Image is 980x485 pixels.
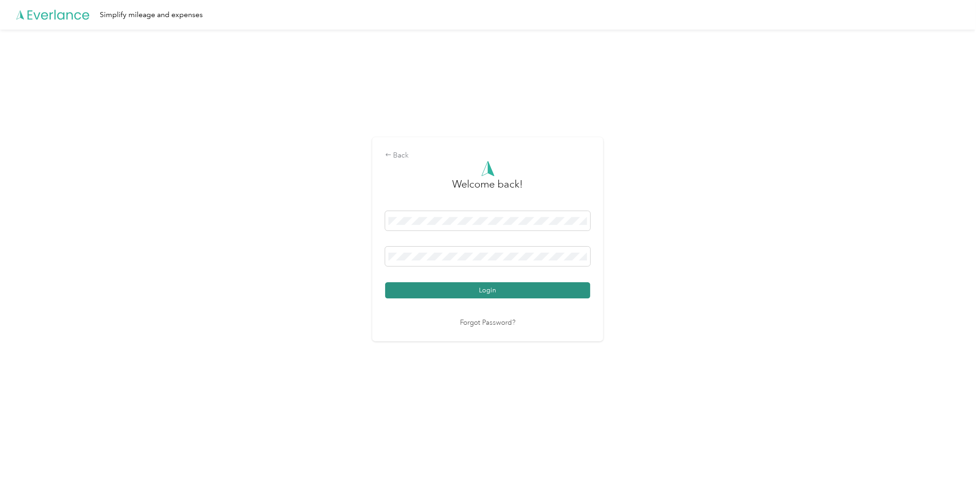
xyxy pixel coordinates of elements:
[385,282,590,298] button: Login
[100,9,203,21] div: Simplify mileage and expenses
[453,176,523,201] h3: greeting
[928,433,980,485] iframe: Everlance-gr Chat Button Frame
[385,150,590,161] div: Back
[460,318,515,328] a: Forgot Password?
